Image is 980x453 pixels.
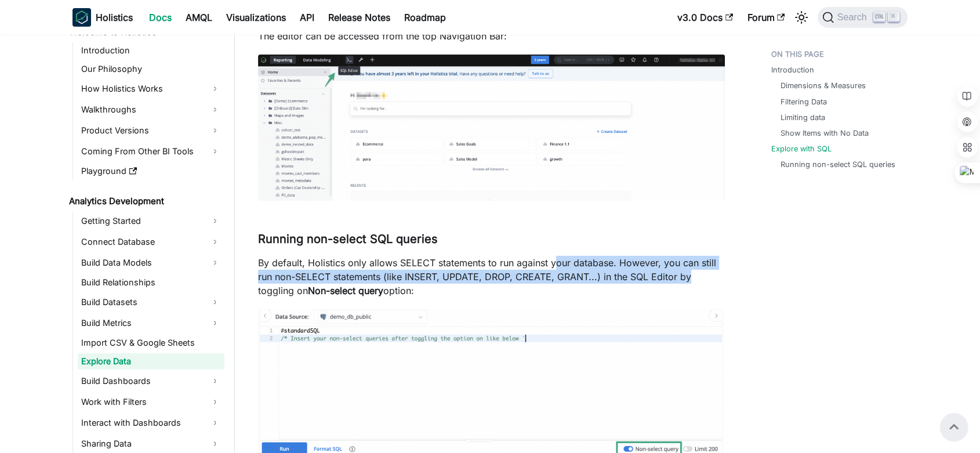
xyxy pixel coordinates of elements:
[78,293,224,311] a: Build Datasets
[670,8,740,27] a: v3.0 Docs
[397,8,453,27] a: Roadmap
[771,143,832,154] a: Explore with SQL
[72,8,91,27] img: Holistics
[740,8,792,27] a: Forum
[78,353,224,369] a: Explore Data
[781,159,895,170] a: Running non-select SQL queries
[78,212,224,230] a: Getting Started
[781,96,827,107] a: Filtering Data
[258,29,725,43] p: The editor can be accessed from the top Navigation Bar:
[781,128,869,139] a: Show Items with No Data
[78,314,224,332] a: Build Metrics
[78,79,224,98] a: How Holistics Works
[78,434,224,453] a: Sharing Data
[258,232,725,247] h3: Running non-select SQL queries
[142,8,179,27] a: Docs
[78,414,224,432] a: Interact with Dashboards
[78,163,224,179] a: Playground
[61,35,235,453] nav: Docs sidebar
[78,335,224,351] a: Import CSV & Google Sheets
[78,42,224,59] a: Introduction
[78,253,224,272] a: Build Data Models
[66,193,224,209] a: Analytics Development
[321,8,397,27] a: Release Notes
[72,8,133,27] a: HolisticsHolistics
[78,61,224,77] a: Our Philosophy
[258,256,725,298] p: By default, Holistics only allows SELECT statements to run against your database. However, you ca...
[293,8,321,27] a: API
[78,100,224,119] a: Walkthroughs
[78,393,224,411] a: Work with Filters
[78,274,224,291] a: Build Relationships
[179,8,219,27] a: AMQL
[771,64,814,75] a: Introduction
[792,8,811,27] button: Switch between dark and light mode (currently light mode)
[308,285,383,296] strong: Non-select query
[219,8,293,27] a: Visualizations
[888,12,899,22] kbd: K
[78,233,224,251] a: Connect Database
[78,372,224,390] a: Build Dashboards
[940,413,968,441] button: Scroll back to top
[781,80,866,91] a: Dimensions & Measures
[781,112,825,123] a: Limiting data
[78,121,224,140] a: Product Versions
[96,10,133,24] b: Holistics
[818,7,908,28] button: Search (Ctrl+K)
[834,12,874,23] span: Search
[78,142,224,161] a: Coming From Other BI Tools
